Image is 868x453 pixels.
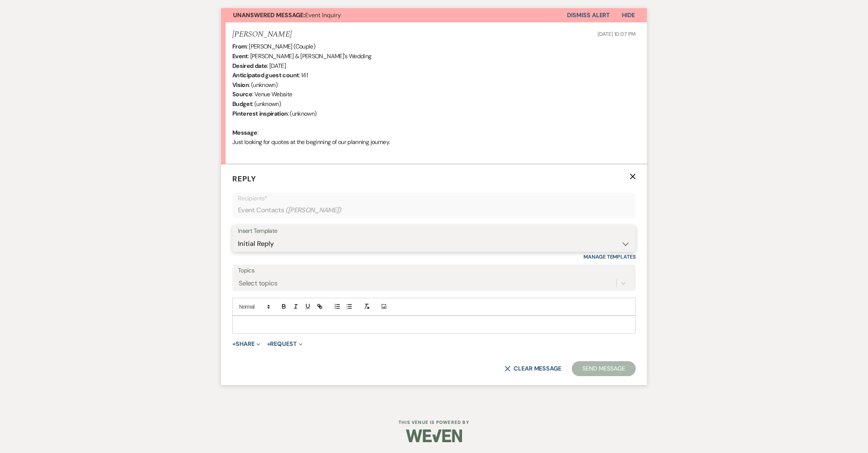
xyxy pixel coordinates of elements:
button: Unanswered Message:Event Inquiry [221,8,567,22]
b: Message [232,129,257,137]
div: : [PERSON_NAME] (Couple) : [PERSON_NAME] & [PERSON_NAME]'s Wedding : [DATE] : 141 : (unknown) : V... [232,42,636,156]
span: Hide [622,11,635,19]
b: Pinterest inspiration [232,110,288,118]
span: Event Inquiry [233,11,341,19]
b: Vision [232,81,249,89]
button: Dismiss Alert [567,8,610,22]
h5: [PERSON_NAME] [232,30,292,39]
b: Anticipated guest count [232,71,299,79]
button: Share [232,341,260,347]
p: Recipients* [238,194,630,203]
span: Reply [232,174,256,184]
b: Budget [232,100,252,108]
label: Topics [238,265,630,276]
a: Manage Templates [583,253,636,260]
span: + [267,341,270,347]
button: Hide [610,8,647,22]
b: Source [232,90,252,98]
b: From [232,43,247,50]
button: Clear message [505,366,561,372]
span: ( [PERSON_NAME] ) [285,205,341,215]
img: Weven Logo [406,423,462,449]
div: Insert Template [238,226,630,237]
b: Desired date [232,62,267,70]
strong: Unanswered Message: [233,11,305,19]
span: + [232,341,236,347]
button: Request [267,341,303,347]
div: Event Contacts [238,203,630,218]
b: Event [232,52,248,60]
button: Send Message [572,361,636,376]
div: Select topics [239,278,278,288]
span: [DATE] 10:07 PM [598,31,636,37]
